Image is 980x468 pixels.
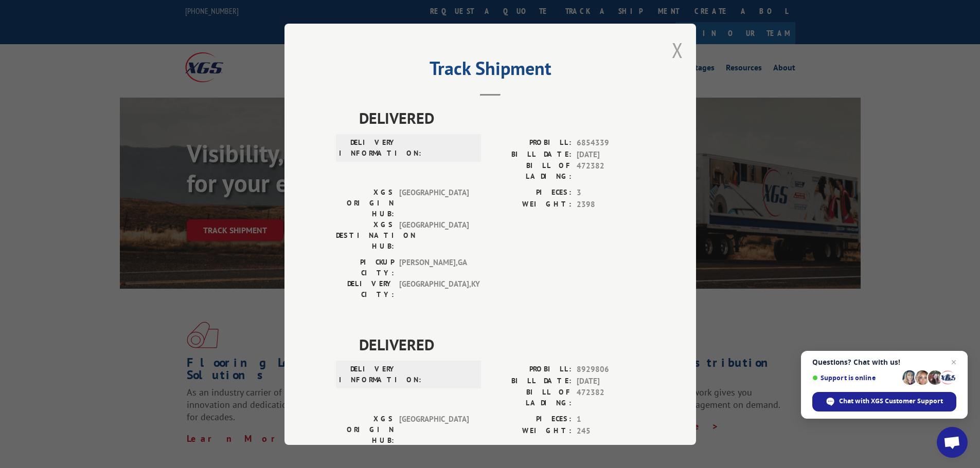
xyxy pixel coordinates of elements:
[399,414,469,446] span: [GEOGRAPHIC_DATA]
[490,414,572,425] label: PIECES:
[336,219,394,252] label: XGS DESTINATION HUB:
[336,187,394,219] label: XGS ORIGIN HUB:
[577,425,645,437] span: 245
[359,333,645,356] span: DELIVERED
[399,278,469,300] span: [GEOGRAPHIC_DATA] , KY
[359,106,645,129] span: DELIVERED
[577,387,645,408] span: 472382
[490,364,572,376] label: PROBILL:
[336,257,394,278] label: PICKUP CITY:
[577,160,645,182] span: 472382
[490,137,572,149] label: PROBILL:
[490,160,572,182] label: BILL OF LADING:
[577,198,645,210] span: 2398
[399,257,469,278] span: [PERSON_NAME] , GA
[490,148,572,160] label: BILL DATE:
[336,61,645,81] h2: Track Shipment
[490,375,572,387] label: BILL DATE:
[490,198,572,210] label: WEIGHT:
[336,278,394,300] label: DELIVERY CITY:
[672,36,683,64] button: Close modal
[812,358,956,366] span: Questions? Chat with us!
[490,387,572,408] label: BILL OF LADING:
[339,137,397,159] label: DELIVERY INFORMATION:
[490,187,572,199] label: PIECES:
[937,427,968,458] div: Open chat
[812,392,956,411] div: Chat with XGS Customer Support
[577,137,645,149] span: 6854339
[399,219,469,252] span: [GEOGRAPHIC_DATA]
[577,148,645,160] span: [DATE]
[339,364,397,385] label: DELIVERY INFORMATION:
[490,425,572,437] label: WEIGHT:
[812,374,899,382] span: Support is online
[839,397,943,406] span: Chat with XGS Customer Support
[577,414,645,425] span: 1
[577,375,645,387] span: [DATE]
[948,356,960,368] span: Close chat
[399,187,469,219] span: [GEOGRAPHIC_DATA]
[577,187,645,199] span: 3
[577,364,645,376] span: 8929806
[336,414,394,446] label: XGS ORIGIN HUB:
